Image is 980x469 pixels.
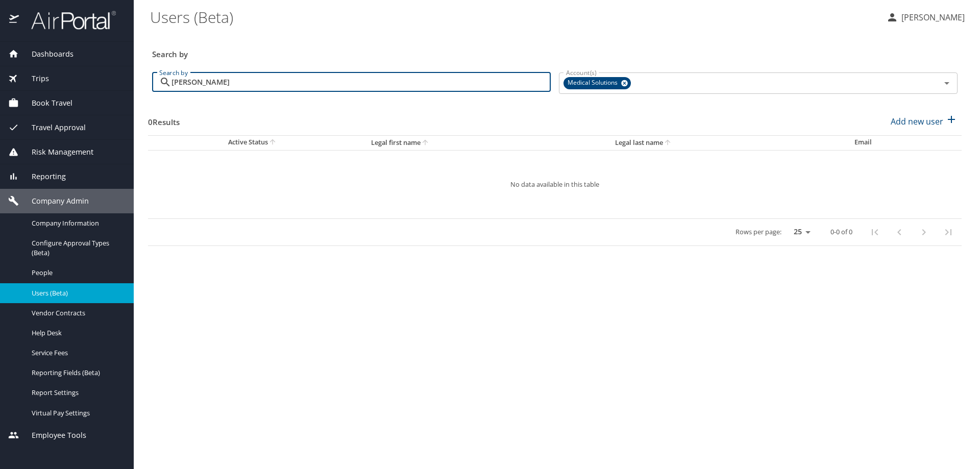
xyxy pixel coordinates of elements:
h3: Search by [152,42,958,60]
select: rows per page [786,225,814,240]
button: Add new user [887,110,962,133]
span: Medical Solutions [563,78,624,88]
span: Virtual Pay Settings [32,408,121,418]
h3: 0 Results [148,110,180,128]
span: People [32,268,121,278]
div: Medical Solutions [563,77,631,89]
h1: Users (Beta) [150,1,878,33]
span: Vendor Contracts [32,308,121,318]
span: Risk Management [19,146,93,158]
span: Trips [19,73,49,84]
span: Reporting Fields (Beta) [32,368,121,378]
button: sort [421,138,431,148]
span: Company Information [32,218,121,228]
button: sort [663,138,673,148]
button: Open [940,76,954,90]
span: Employee Tools [19,430,86,441]
span: Users (Beta) [32,288,121,298]
span: Configure Approval Types (Beta) [32,238,121,258]
span: Company Admin [19,195,89,207]
p: [PERSON_NAME] [898,11,965,23]
span: Travel Approval [19,122,86,133]
th: Email [846,135,962,150]
p: Rows per page: [736,229,781,235]
table: User Search Table [148,135,962,246]
p: 0-0 of 0 [830,229,852,235]
p: No data available in this table [179,181,931,188]
span: Service Fees [32,348,121,358]
th: Legal first name [363,135,607,150]
span: Help Desk [32,328,121,338]
span: Book Travel [19,97,72,109]
span: Report Settings [32,388,121,398]
input: Search by name or email [171,72,551,92]
span: Dashboards [19,48,73,60]
th: Active Status [148,135,363,150]
span: Reporting [19,171,66,182]
img: icon-airportal.png [9,10,20,30]
button: sort [268,138,278,147]
th: Legal last name [607,135,846,150]
p: Add new user [891,115,943,128]
button: [PERSON_NAME] [882,8,969,27]
img: airportal-logo.png [20,10,116,30]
